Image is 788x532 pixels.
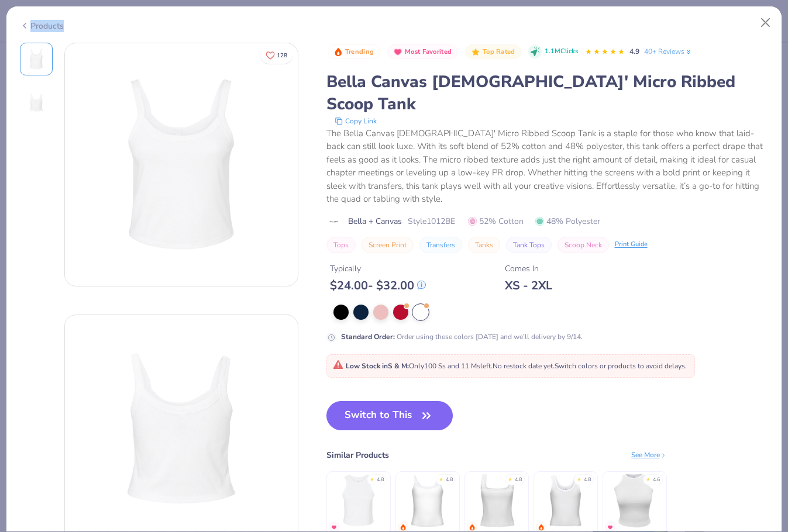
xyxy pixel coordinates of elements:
img: Bella + Canvas Ladies' Micro Ribbed Racerback Tank [331,473,386,528]
img: Fresh Prints Marilyn Tank Top [607,473,662,528]
div: See More [631,450,667,460]
button: Badge Button [387,44,458,60]
img: Top Rated sort [471,47,480,57]
img: trending.gif [469,524,476,531]
button: Screen Print [362,237,414,253]
span: 1.1M Clicks [545,47,578,57]
span: 128 [277,53,287,58]
span: Top Rated [483,49,515,55]
div: ★ [439,476,443,481]
div: Comes In [505,262,552,275]
img: trending.gif [538,524,545,531]
div: 4.8 [446,476,453,484]
div: 4.8 [584,476,591,484]
img: Trending sort [333,47,343,57]
div: 4.9 Stars [585,43,625,61]
button: Transfers [419,237,462,253]
img: Back [22,89,50,118]
div: $ 24.00 - $ 32.00 [330,278,426,293]
span: Only 100 Ss and 11 Ms left. Switch colors or products to avoid delays. [333,361,687,371]
img: Front [22,45,50,73]
button: Tanks [468,237,500,253]
span: 4.9 [629,47,639,56]
button: Switch to This [326,401,453,430]
div: Typically [330,262,426,275]
span: 48% Polyester [535,215,600,227]
span: No restock date yet. [493,361,555,371]
strong: Low Stock in S & M : [346,361,409,371]
div: ★ [508,476,512,481]
img: MostFav.gif [607,524,614,531]
button: Badge Button [328,44,380,60]
div: The Bella Canvas [DEMOGRAPHIC_DATA]' Micro Ribbed Scoop Tank is a staple for those who know that ... [326,127,769,206]
div: ★ [577,476,581,481]
button: Scoop Neck [558,237,609,253]
span: Most Favorited [405,49,452,55]
img: brand logo [326,217,342,226]
button: Like [260,47,293,64]
img: Fresh Prints Sydney Square Neck Tank Top [469,473,524,528]
div: 4.6 [653,476,660,484]
div: ★ [370,476,374,481]
div: ★ [646,476,651,481]
button: Tank Tops [506,237,552,253]
div: Order using these colors [DATE] and we’ll delivery by 9/14. [341,331,583,342]
img: MostFav.gif [331,524,338,531]
button: Close [755,12,777,34]
div: 4.8 [515,476,522,484]
button: copy to clipboard [331,115,380,127]
span: Trending [345,49,374,55]
div: Print Guide [615,240,648,250]
span: Bella + Canvas [348,215,402,227]
div: Products [20,20,64,32]
img: Fresh Prints Cali Camisole Top [400,473,455,528]
img: Fresh Prints Sunset Blvd Ribbed Scoop Tank Top [538,473,593,528]
div: Bella Canvas [DEMOGRAPHIC_DATA]' Micro Ribbed Scoop Tank [326,71,769,115]
div: 4.8 [377,476,384,484]
a: 40+ Reviews [644,46,693,57]
strong: Standard Order : [341,332,395,341]
span: 52% Cotton [468,215,524,227]
button: Badge Button [465,44,521,60]
img: trending.gif [400,524,407,531]
div: Similar Products [326,449,389,461]
div: XS - 2XL [505,278,552,293]
img: Most Favorited sort [393,47,402,57]
span: Style 1012BE [408,215,455,227]
img: Front [65,48,298,281]
button: Tops [326,237,356,253]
